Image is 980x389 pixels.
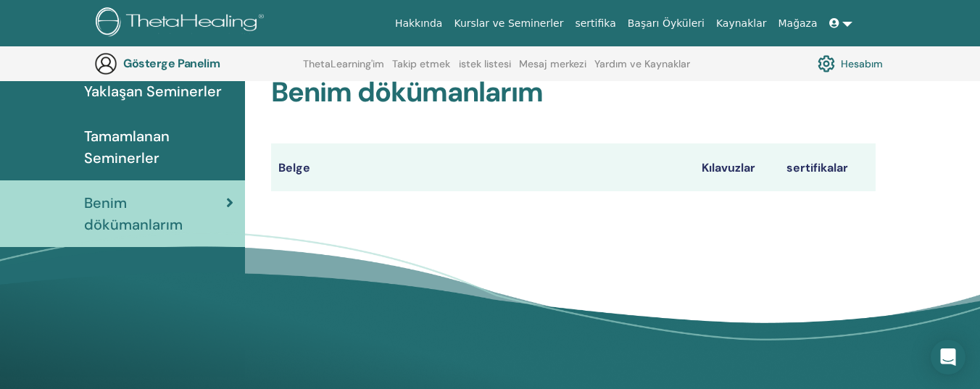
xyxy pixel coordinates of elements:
[594,57,690,70] font: Yardım ve Kaynaklar
[459,58,511,81] a: istek listesi
[628,17,705,29] font: Başarı Öyküleri
[84,82,222,101] font: Yaklaşan Seminerler
[622,10,710,37] a: Başarı Öyküleri
[519,57,586,70] font: Mesaj merkezi
[392,57,450,70] font: Takip etmek
[702,160,755,175] font: Kılavuzlar
[931,340,966,375] div: Open Intercom Messenger
[459,57,511,70] font: istek listesi
[569,10,621,37] a: sertifika
[389,10,449,37] a: Hakkında
[395,17,443,29] font: Hakkında
[96,7,269,40] img: logo.png
[84,127,170,167] font: Tamamlanan Seminerler
[772,10,823,37] a: Mağaza
[710,10,773,37] a: Kaynaklar
[575,17,615,29] font: sertifika
[303,58,384,81] a: ThetaLearning'im
[303,57,384,70] font: ThetaLearning'im
[818,51,835,76] img: cog.svg
[123,56,220,71] font: Gösterge Panelim
[594,58,690,81] a: Yardım ve Kaynaklar
[454,17,563,29] font: Kurslar ve Seminerler
[94,52,117,75] img: generic-user-icon.jpg
[271,74,543,110] font: Benim dökümanlarım
[778,17,817,29] font: Mağaza
[716,17,767,29] font: Kaynaklar
[818,51,883,76] a: Hesabım
[841,58,883,71] font: Hesabım
[392,58,450,81] a: Takip etmek
[84,193,183,234] font: Benim dökümanlarım
[278,160,310,175] font: Belge
[786,160,848,175] font: sertifikalar
[519,58,586,81] a: Mesaj merkezi
[448,10,569,37] a: Kurslar ve Seminerler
